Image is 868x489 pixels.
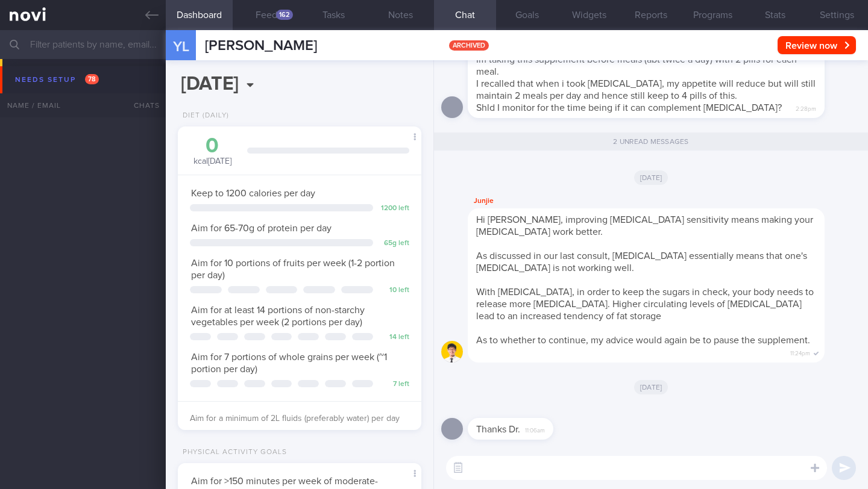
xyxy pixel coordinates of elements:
[476,425,520,434] span: Thanks Dr.
[190,135,235,157] div: 0
[12,72,102,88] div: Needs setup
[191,258,395,280] span: Aim for 10 portions of fruits per week (1-2 portion per day)
[190,414,400,423] span: Aim for a minimum of 2L fluids (preferably water) per day
[159,23,204,69] div: YL
[379,380,409,389] div: 7 left
[525,423,545,435] span: 11:06am
[379,204,409,213] div: 1200 left
[476,335,810,345] span: As to whether to continue, my advice would again be to pause the supplement.
[468,194,861,208] div: Junjie
[379,333,409,342] div: 14 left
[796,102,816,113] span: 2:28pm
[85,74,99,84] span: 78
[190,135,235,167] div: kcal [DATE]
[476,79,816,101] span: I recalled that when i took [MEDICAL_DATA], my appetite will reduce but will still maintain 2 mea...
[634,170,668,185] span: [DATE]
[476,103,782,113] span: Shld I monitor for the time being if it can complement [MEDICAL_DATA]?
[379,239,409,248] div: 65 g left
[476,251,807,273] span: As discussed in our last consult, [MEDICAL_DATA] essentially means that one's [MEDICAL_DATA] is n...
[476,215,813,237] span: Hi [PERSON_NAME], improving [MEDICAL_DATA] sensitivity means making your [MEDICAL_DATA] work better.
[191,223,332,233] span: Aim for 65-70g of protein per day
[634,380,668,394] span: [DATE]
[118,93,166,117] div: Chats
[778,36,856,54] button: Review now
[379,286,409,295] div: 10 left
[191,188,315,198] span: Keep to 1200 calories per day
[790,346,810,358] span: 11:24pm
[449,40,489,51] span: archived
[178,448,287,457] div: Physical Activity Goals
[178,111,229,120] div: Diet (Daily)
[191,305,365,327] span: Aim for at least 14 portions of non-starchy vegetables per week (2 portions per day)
[476,287,814,321] span: With [MEDICAL_DATA], in order to keep the sugars in check, your body needs to release more [MEDIC...
[191,352,387,374] span: Aim for 7 portions of whole grains per week (~1 portion per day)
[276,10,293,20] div: 162
[205,39,317,53] span: [PERSON_NAME]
